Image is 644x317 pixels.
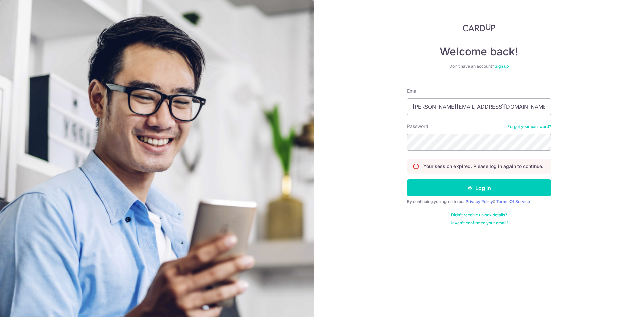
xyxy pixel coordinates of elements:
a: Didn't receive unlock details? [451,212,507,218]
a: Terms Of Service [496,199,530,204]
a: Sign up [495,64,509,69]
input: Enter your Email [407,98,551,115]
a: Forgot your password? [507,124,551,129]
p: Your session expired. Please log in again to continue. [423,163,543,170]
h4: Welcome back! [407,45,551,58]
div: Don’t have an account? [407,64,551,69]
a: Haven't confirmed your email? [449,220,508,226]
label: Password [407,123,428,130]
img: CardUp Logo [463,23,495,32]
button: Log in [407,179,551,196]
a: Privacy Policy [466,199,493,204]
label: Email [407,88,418,94]
div: By continuing you agree to our & [407,199,551,204]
